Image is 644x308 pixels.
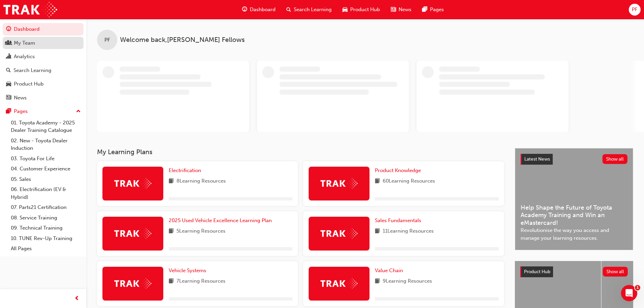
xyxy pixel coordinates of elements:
[524,156,550,162] span: Latest News
[169,217,272,223] span: 2025 Used Vehicle Excellence Learning Plan
[629,4,641,16] button: PF
[250,6,276,14] span: Dashboard
[521,204,627,227] span: Help Shape the Future of Toyota Academy Training and Win an eMastercard!
[375,217,421,223] span: Sales Fundamentals
[375,227,380,236] span: book-icon
[350,6,380,14] span: Product Hub
[6,40,11,46] span: people-icon
[385,3,417,17] a: news-iconNews
[8,202,84,213] a: 07. Parts21 Certification
[3,2,57,17] img: Trak
[603,267,628,277] button: Show all
[8,233,84,244] a: 10. TUNE Rev-Up Training
[521,154,627,165] a: Latest NewsShow all
[6,81,11,87] span: car-icon
[8,213,84,223] a: 08. Service Training
[8,118,84,136] a: 01. Toyota Academy - 2025 Dealer Training Catalogue
[6,95,11,101] span: news-icon
[375,217,424,224] a: Sales Fundamentals
[294,6,332,14] span: Search Learning
[6,109,11,115] span: pages-icon
[524,269,550,275] span: Product Hub
[176,227,225,236] span: 5 Learning Resources
[281,3,337,17] a: search-iconSearch Learning
[114,228,151,239] img: Trak
[242,5,247,14] span: guage-icon
[320,178,358,189] img: Trak
[3,37,84,49] a: My Team
[375,167,421,173] span: Product Knowledge
[76,107,81,116] span: up-icon
[8,164,84,174] a: 04. Customer Experience
[114,278,151,289] img: Trak
[8,184,84,202] a: 06. Electrification (EV & Hybrid)
[3,64,84,77] a: Search Learning
[14,39,35,47] div: My Team
[635,285,640,290] span: 1
[8,223,84,233] a: 09. Technical Training
[3,78,84,90] a: Product Hub
[383,277,432,286] span: 9 Learning Resources
[399,6,411,14] span: News
[422,5,427,14] span: pages-icon
[104,36,110,44] span: PF
[176,277,225,286] span: 7 Learning Resources
[14,108,28,115] div: Pages
[515,148,633,250] a: Latest NewsShow allHelp Shape the Future of Toyota Academy Training and Win an eMastercard!Revolu...
[621,285,637,301] iframe: Intercom live chat
[320,278,358,289] img: Trak
[6,54,11,60] span: chart-icon
[169,167,201,173] span: Electrification
[169,167,204,174] a: Electrification
[520,266,628,277] a: Product HubShow all
[8,174,84,185] a: 05. Sales
[430,6,444,14] span: Pages
[3,92,84,104] a: News
[632,6,638,14] span: PF
[521,227,627,242] span: Revolutionise the way you access and manage your learning resources.
[602,154,628,164] button: Show all
[6,26,11,32] span: guage-icon
[8,136,84,153] a: 02. New - Toyota Dealer Induction
[114,178,151,189] img: Trak
[320,228,358,239] img: Trak
[3,22,84,105] button: DashboardMy TeamAnalyticsSearch LearningProduct HubNews
[383,227,434,236] span: 11 Learning Resources
[14,94,27,102] div: News
[14,67,51,74] div: Search Learning
[286,5,291,14] span: search-icon
[169,267,206,274] span: Vehicle Systems
[3,105,84,118] button: Pages
[237,3,281,17] a: guage-iconDashboard
[3,23,84,35] a: Dashboard
[383,177,435,186] span: 60 Learning Resources
[342,5,348,14] span: car-icon
[337,3,385,17] a: car-iconProduct Hub
[74,294,79,303] span: prev-icon
[120,36,245,44] span: Welcome back , [PERSON_NAME] Fellows
[169,227,174,236] span: book-icon
[375,167,424,174] a: Product Knowledge
[169,177,174,186] span: book-icon
[6,68,11,74] span: search-icon
[417,3,449,17] a: pages-iconPages
[14,53,35,61] div: Analytics
[8,243,84,254] a: All Pages
[14,80,44,88] div: Product Hub
[97,148,504,156] h3: My Learning Plans
[176,177,226,186] span: 8 Learning Resources
[375,267,403,274] span: Value Chain
[3,50,84,63] a: Analytics
[391,5,396,14] span: news-icon
[169,217,275,224] a: 2025 Used Vehicle Excellence Learning Plan
[375,267,406,275] a: Value Chain
[169,267,209,275] a: Vehicle Systems
[375,177,380,186] span: book-icon
[8,153,84,164] a: 03. Toyota For Life
[375,277,380,286] span: book-icon
[169,277,174,286] span: book-icon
